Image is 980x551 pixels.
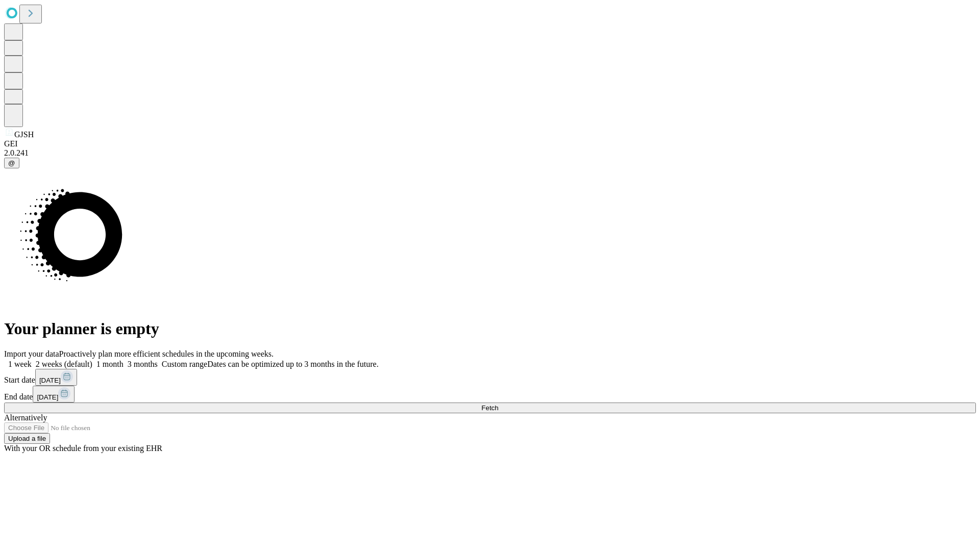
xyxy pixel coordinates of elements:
span: Alternatively [4,413,47,422]
span: 1 week [8,360,32,368]
div: 2.0.241 [4,148,976,158]
span: [DATE] [37,393,58,401]
button: [DATE] [35,369,77,386]
span: With your OR schedule from your existing EHR [4,444,162,453]
span: Import your data [4,349,59,358]
span: [DATE] [39,377,61,384]
h1: Your planner is empty [4,319,976,338]
span: Fetch [481,404,498,412]
span: Dates can be optimized up to 3 months in the future. [207,360,378,368]
div: End date [4,386,976,403]
button: [DATE] [33,386,75,403]
div: Start date [4,369,976,386]
span: 2 weeks (default) [36,360,92,368]
span: @ [8,159,15,167]
span: Custom range [162,360,207,368]
span: GJSH [14,130,34,139]
button: @ [4,158,19,168]
div: GEI [4,139,976,148]
span: Proactively plan more efficient schedules in the upcoming weeks. [59,349,274,358]
span: 3 months [128,360,158,368]
button: Upload a file [4,433,50,444]
button: Fetch [4,403,976,413]
span: 1 month [96,360,124,368]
